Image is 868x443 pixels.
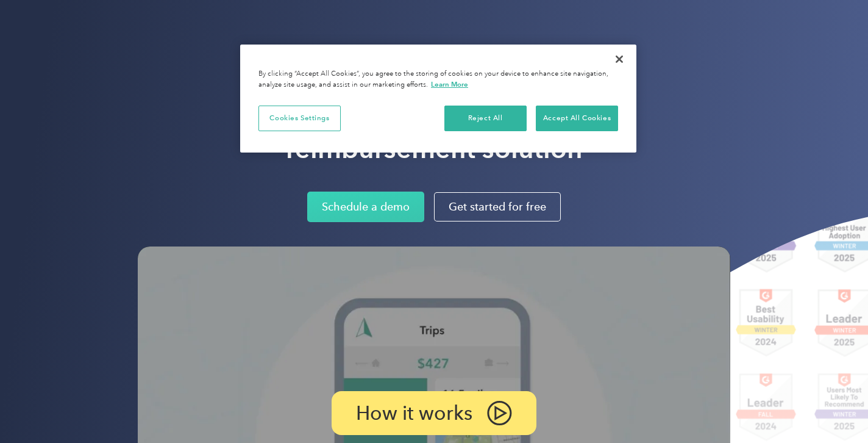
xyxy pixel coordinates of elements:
button: Cookies Settings [258,106,341,131]
div: Privacy [240,45,636,153]
div: By clicking “Accept All Cookies”, you agree to the storing of cookies on your device to enhance s... [258,69,618,90]
p: How it works [356,406,472,420]
a: Schedule a demo [307,192,424,222]
a: Get started for free [434,192,561,221]
button: Close [606,46,633,73]
button: Reject All [444,106,527,131]
button: Accept All Cookies [536,106,618,131]
a: More information about your privacy, opens in a new tab [431,80,468,88]
div: Cookie banner [240,45,636,153]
